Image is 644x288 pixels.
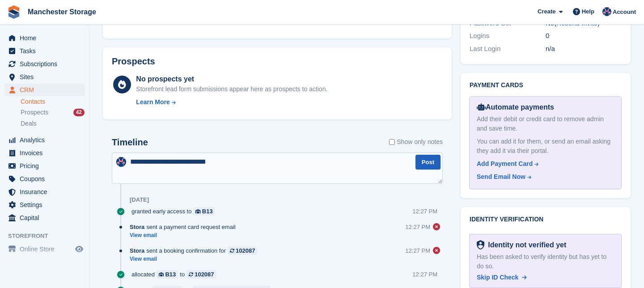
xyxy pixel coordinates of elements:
[130,255,262,263] a: View email
[136,74,327,85] div: No prospects yet
[21,119,37,128] span: Deals
[130,270,221,279] div: allocated to
[20,160,73,172] span: Pricing
[20,243,73,255] span: Online Store
[20,186,73,198] span: Insurance
[613,8,636,17] span: Account
[20,45,73,57] span: Tasks
[130,246,144,255] span: Stora
[477,102,614,113] div: Automate payments
[136,97,327,107] a: Learn More
[546,44,622,54] div: n/a
[136,97,169,107] div: Learn More
[405,223,430,231] div: 12:27 PM
[228,246,257,255] a: 102087
[477,159,533,169] div: Add Payment Card
[165,270,176,279] div: B13
[477,273,527,282] a: Skip ID Check
[21,97,85,106] a: Contacts
[8,232,89,241] span: Storefront
[130,232,240,239] a: View email
[470,44,546,54] div: Last Login
[21,108,85,117] a: Prospects 42
[470,31,546,41] div: Logins
[389,137,443,147] label: Show only notes
[477,240,484,250] img: Identity Verification Ready
[130,223,144,231] span: Stora
[477,252,614,271] div: Has been asked to verify identity but has yet to do so.
[4,243,85,255] a: menu
[130,223,240,231] div: sent a payment card request email
[20,84,73,96] span: CRM
[4,32,85,44] a: menu
[554,19,600,27] span: ( )
[20,199,73,211] span: Settings
[546,31,622,41] div: 0
[4,173,85,185] a: menu
[477,159,610,169] a: Add Payment Card
[4,199,85,211] a: menu
[112,137,148,148] h2: Timeline
[186,270,216,279] a: 102087
[24,4,100,19] a: Manchester Storage
[470,82,622,89] h2: Payment cards
[21,108,48,117] span: Prospects
[556,19,597,27] a: Resend Invite
[470,216,622,223] h2: Identity verification
[20,173,73,185] span: Coupons
[4,58,85,70] a: menu
[74,244,85,254] a: Preview store
[4,147,85,159] a: menu
[4,134,85,146] a: menu
[7,5,21,19] img: stora-icon-8386f47178a22dfd0bd8f6a31ec36ba5ce8667c1dd55bd0f319d3a0aa187defe.svg
[20,32,73,44] span: Home
[130,196,149,203] div: [DATE]
[130,246,262,255] div: sent a booking confirmation for
[20,147,73,159] span: Invoices
[477,274,518,281] span: Skip ID Check
[73,109,85,116] div: 42
[4,84,85,96] a: menu
[477,172,525,182] div: Send Email Now
[112,56,155,67] h2: Prospects
[405,246,430,255] div: 12:27 PM
[20,212,73,224] span: Capital
[412,270,437,279] div: 12:27 PM
[4,45,85,57] a: menu
[4,160,85,172] a: menu
[582,7,594,16] span: Help
[20,71,73,83] span: Sites
[157,270,178,279] a: B13
[136,85,327,94] div: Storefront lead form submissions appear here as prospects to action.
[415,155,441,169] button: Post
[21,119,85,128] a: Deals
[4,186,85,198] a: menu
[202,207,213,216] div: B13
[538,7,555,16] span: Create
[4,212,85,224] a: menu
[193,207,215,216] a: B13
[195,270,214,279] div: 102087
[20,58,73,70] span: Subscriptions
[130,207,220,216] div: granted early access to
[484,240,566,250] div: Identity not verified yet
[4,71,85,83] a: menu
[477,137,614,156] div: You can add it for them, or send an email asking they add it via their portal.
[389,137,395,147] input: Show only notes
[236,246,255,255] div: 102087
[477,114,614,133] div: Add their debit or credit card to remove admin and save time.
[20,134,73,146] span: Analytics
[412,207,437,216] div: 12:27 PM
